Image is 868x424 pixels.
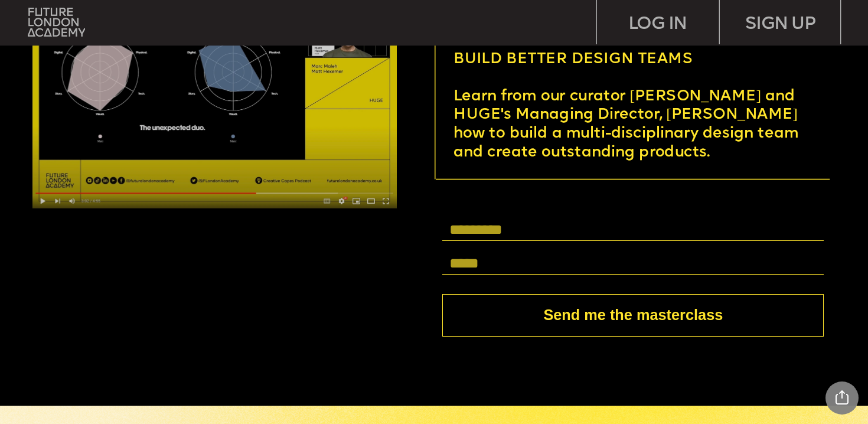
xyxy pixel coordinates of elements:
span: Learn from our curator [PERSON_NAME] and HUGE's Managing Director, [PERSON_NAME] how to build a m... [453,89,802,161]
img: upload-bfdffa89-fac7-4f57-a443-c7c39906ba42.png [28,8,84,37]
img: upload-6120175a-1ecc-4694-bef1-d61fdbc9d61d.jpg [32,3,397,208]
button: Send me the masterclass [442,294,824,337]
div: Share [825,381,859,415]
span: BUILD BETTER DESIGN TEAMS [453,52,693,67]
